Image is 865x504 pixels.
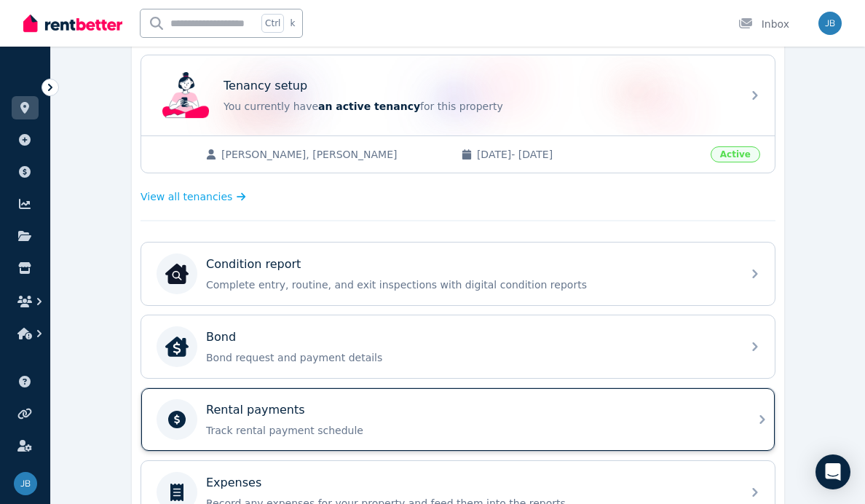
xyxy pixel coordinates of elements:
img: Joel brown [14,472,37,495]
p: Track rental payment schedule [206,423,733,438]
p: Condition report [206,256,301,273]
p: Tenancy setup [224,77,307,95]
a: Tenancy setupTenancy setupYou currently havean active tenancyfor this property [141,55,775,135]
p: Expenses [206,474,261,492]
span: Ctrl [261,14,284,33]
img: Condition report [165,262,189,286]
p: Rental payments [206,401,305,419]
span: [PERSON_NAME], [PERSON_NAME] [221,147,446,162]
span: k [290,17,295,29]
img: RentBetter [23,12,122,34]
p: You currently have for this property [224,99,733,114]
img: Bond [165,335,189,358]
a: BondBondBond request and payment details [141,315,775,378]
span: View all tenancies [141,189,232,204]
p: Complete entry, routine, and exit inspections with digital condition reports [206,277,733,292]
img: Joel brown [818,12,842,35]
div: Open Intercom Messenger [815,454,850,489]
span: Active [711,146,760,162]
span: an active tenancy [318,101,420,112]
p: Bond request and payment details [206,350,733,365]
a: Condition reportCondition reportComplete entry, routine, and exit inspections with digital condit... [141,243,775,305]
a: View all tenancies [141,189,246,204]
img: Tenancy setup [162,72,209,119]
span: [DATE] - [DATE] [477,147,702,162]
a: Rental paymentsTrack rental payment schedule [141,388,775,451]
p: Bond [206,328,236,346]
div: Inbox [738,17,789,31]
